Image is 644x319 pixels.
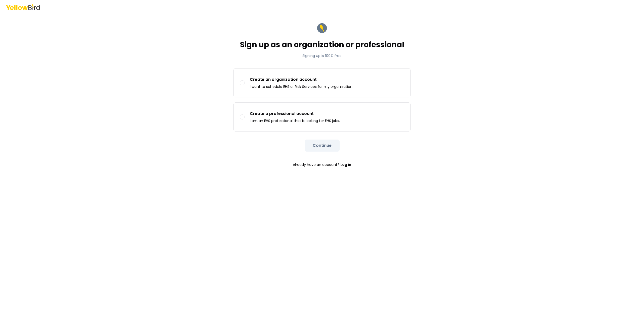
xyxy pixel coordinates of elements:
p: Create a professional account [250,111,340,117]
h1: Sign up as an organization or professional [240,40,404,49]
p: Signing up is 100% free [240,53,404,58]
p: Already have an account? [233,160,411,170]
p: I want to schedule EHS or Risk Services for my organization [250,84,352,89]
p: I am an EHS professional that is looking for EHS jobs. [250,118,340,123]
a: Log in [340,160,351,170]
p: Create an organization account [250,77,352,83]
button: Create an organization accountI want to schedule EHS or Risk Services for my organization [240,80,245,85]
button: Create a professional accountI am an EHS professional that is looking for EHS jobs. [240,114,245,119]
